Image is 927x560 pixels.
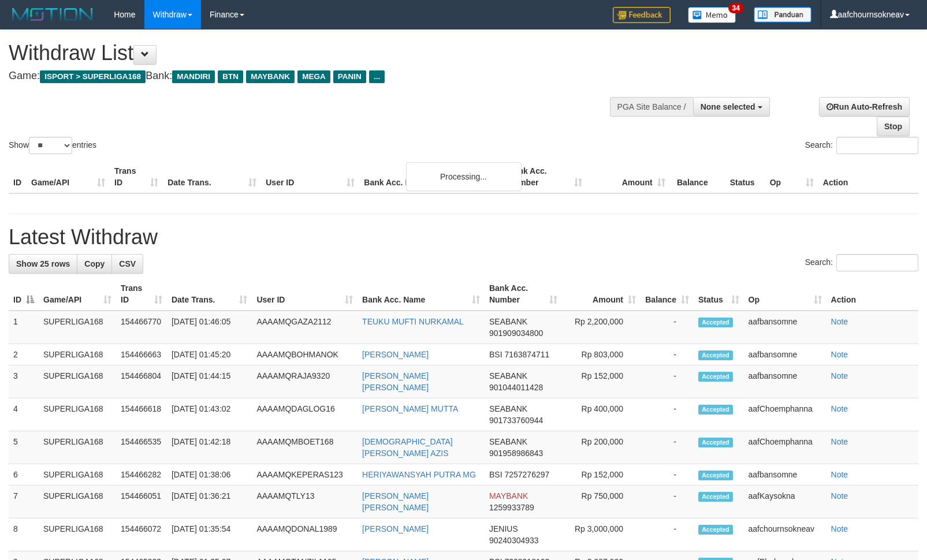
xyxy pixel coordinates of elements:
td: AAAAMQDAGLOG16 [252,398,358,431]
a: CSV [111,254,143,274]
h1: Withdraw List [9,42,606,65]
a: Copy [77,254,112,274]
span: Copy 7257276297 to clipboard [504,470,549,479]
td: SUPERLIGA168 [39,518,116,551]
button: None selected [693,97,770,117]
td: AAAAMQRAJA9320 [252,365,358,398]
td: [DATE] 01:44:15 [167,365,252,398]
span: Copy 901958986843 to clipboard [489,449,543,458]
a: [PERSON_NAME] [PERSON_NAME] [362,491,429,512]
a: Note [831,470,848,479]
td: [DATE] 01:36:21 [167,486,252,518]
td: 154466770 [116,311,167,344]
td: AAAAMQMBOET168 [252,431,358,464]
td: SUPERLIGA168 [39,431,116,464]
td: 4 [9,398,39,431]
span: BSI [489,350,502,359]
th: Bank Acc. Number: activate to sort column ascending [485,278,562,311]
td: SUPERLIGA168 [39,464,116,486]
span: Accepted [698,350,733,360]
td: Rp 152,000 [562,365,641,398]
th: Action [827,278,918,311]
td: 154466072 [116,518,167,551]
td: Rp 750,000 [562,486,641,518]
a: Note [831,524,848,533]
th: User ID [261,160,359,193]
th: Bank Acc. Name [359,160,503,193]
td: AAAAMQTLY13 [252,486,358,518]
img: panduan.png [754,7,811,23]
input: Search: [836,137,918,154]
th: Game/API [27,160,110,193]
th: User ID: activate to sort column ascending [252,278,358,311]
td: SUPERLIGA168 [39,398,116,431]
td: 154466051 [116,486,167,518]
td: Rp 2,200,000 [562,311,641,344]
a: HERIYAWANSYAH PUTRA MG [362,470,476,479]
td: AAAAMQGAZA2112 [252,311,358,344]
a: [PERSON_NAME] [362,524,429,533]
td: 154466535 [116,431,167,464]
a: Note [831,317,848,326]
span: Copy 901909034800 to clipboard [489,328,543,338]
span: ISPORT > SUPERLIGA168 [40,70,146,83]
span: SEABANK [489,437,527,446]
div: PGA Site Balance / [610,97,693,117]
td: - [641,486,694,518]
td: 7 [9,486,39,518]
label: Search: [805,254,918,271]
td: Rp 200,000 [562,431,641,464]
th: ID [9,160,27,193]
h1: Latest Withdraw [9,226,918,249]
td: [DATE] 01:38:06 [167,464,252,486]
a: Note [831,437,848,446]
th: Amount [587,160,670,193]
th: Balance: activate to sort column ascending [641,278,694,311]
th: Amount: activate to sort column ascending [562,278,641,311]
td: aafChoemphanna [744,431,827,464]
td: 3 [9,365,39,398]
span: Accepted [698,438,733,447]
span: Accepted [698,318,733,327]
td: - [641,518,694,551]
td: [DATE] 01:46:05 [167,311,252,344]
a: [DEMOGRAPHIC_DATA][PERSON_NAME] AZIS [362,437,453,458]
span: SEABANK [489,371,527,380]
label: Search: [805,137,918,154]
td: SUPERLIGA168 [39,344,116,365]
span: MAYBANK [246,70,295,83]
a: Note [831,350,848,359]
th: Date Trans. [163,160,261,193]
td: aafbansomne [744,344,827,365]
label: Show entries [9,137,96,154]
span: BSI [489,470,502,479]
td: AAAAMQBOHMANOK [252,344,358,365]
th: Status [725,160,765,193]
a: [PERSON_NAME] [PERSON_NAME] [362,371,429,392]
a: Stop [877,117,910,136]
a: Note [831,404,848,413]
a: TEUKU MUFTI NURKAMAL [362,317,464,326]
th: Date Trans.: activate to sort column ascending [167,278,252,311]
span: 34 [728,3,744,13]
span: MAYBANK [489,491,528,501]
td: 154466663 [116,344,167,365]
a: [PERSON_NAME] MUTTA [362,404,458,413]
td: Rp 803,000 [562,344,641,365]
th: Trans ID [110,160,163,193]
td: aafChoemphanna [744,398,827,431]
a: [PERSON_NAME] [362,350,429,359]
h4: Game: Bank: [9,70,606,82]
td: 154466282 [116,464,167,486]
img: MOTION_logo.png [9,6,96,23]
th: Game/API: activate to sort column ascending [39,278,116,311]
td: - [641,398,694,431]
td: [DATE] 01:43:02 [167,398,252,431]
div: Processing... [406,162,522,191]
span: CSV [119,259,136,268]
td: [DATE] 01:42:18 [167,431,252,464]
td: Rp 3,000,000 [562,518,641,551]
td: 5 [9,431,39,464]
span: Copy 90240304933 to clipboard [489,536,539,545]
td: 2 [9,344,39,365]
